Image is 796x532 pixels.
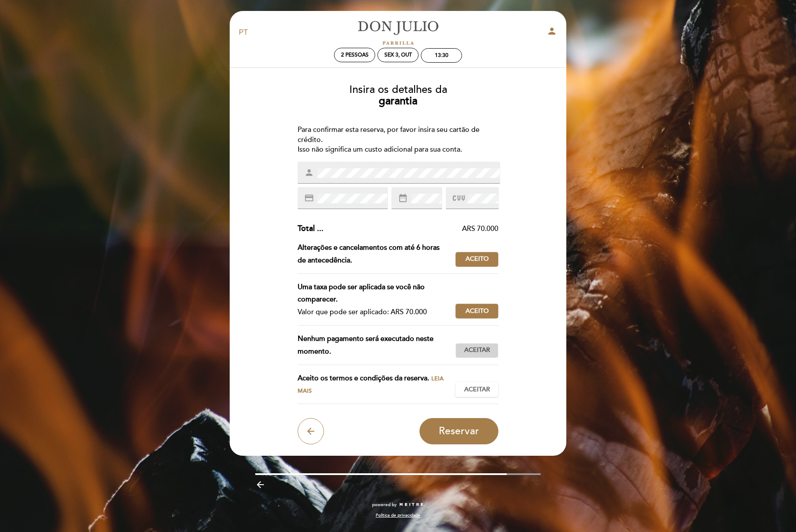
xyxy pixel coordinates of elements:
i: date_range [398,193,408,203]
span: Aceito [466,307,489,316]
div: Uma taxa pode ser aplicada se você não comparecer. [298,281,449,306]
button: Aceito [455,252,498,267]
span: Aceitar [464,385,490,394]
button: arrow_back [298,418,324,444]
span: 2 pessoas [341,52,369,58]
a: [PERSON_NAME] [343,21,453,45]
div: ARS 70.000 [323,224,499,234]
img: MEITRE [399,503,424,507]
div: Nenhum pagamento será executado neste momento. [298,333,456,358]
div: Aceito os termos e condições da reserva. [298,372,456,397]
i: credit_card [304,193,314,203]
i: arrow_back [306,426,316,436]
button: Aceito [455,304,498,319]
span: powered by [372,502,397,508]
span: Total ... [298,223,323,233]
span: Aceito [466,255,489,264]
span: Aceitar [464,346,490,355]
span: Insira os detalhes da [349,83,447,96]
span: Leia mais [298,375,444,395]
i: person [547,26,557,36]
button: Reservar [419,418,498,444]
a: Política de privacidade [376,512,420,518]
div: 13:30 [435,52,448,59]
div: Para confirmar esta reserva, por favor insira seu cartão de crédito. Isso não significa um custo ... [298,125,499,155]
button: Aceitar [455,343,498,358]
b: garantia [379,95,417,107]
i: person [304,168,314,177]
div: Sex 3, out [384,52,412,58]
span: Reservar [439,425,479,437]
div: Alterações e cancelamentos com até 6 horas de antecedência. [298,241,456,267]
a: powered by [372,502,424,508]
button: Aceitar [455,382,498,397]
i: arrow_backward [255,479,266,490]
button: person [547,26,557,39]
div: Valor que pode ser aplicado: ARS 70.000 [298,306,449,319]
